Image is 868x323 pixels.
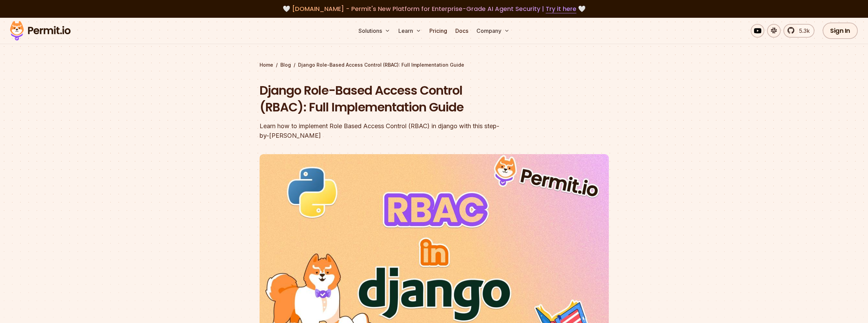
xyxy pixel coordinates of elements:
[823,23,858,39] a: Sign In
[260,62,273,68] a: Home
[396,24,424,38] button: Learn
[280,62,291,68] a: Blog
[260,121,521,140] div: Learn how to implement Role Based Access Control (RBAC) in django with this step-by-[PERSON_NAME]
[356,24,393,38] button: Solutions
[292,4,576,13] span: [DOMAIN_NAME] - Permit's New Platform for Enterprise-Grade AI Agent Security |
[260,62,609,68] div: / /
[474,24,512,38] button: Company
[260,82,521,116] h1: Django Role-Based Access Control (RBAC): Full Implementation Guide
[7,19,74,42] img: Permit logo
[783,24,814,38] a: 5.3k
[546,4,576,13] a: Try it here
[795,27,810,35] span: 5.3k
[453,24,471,38] a: Docs
[427,24,450,38] a: Pricing
[16,4,852,14] div: 🤍 🤍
